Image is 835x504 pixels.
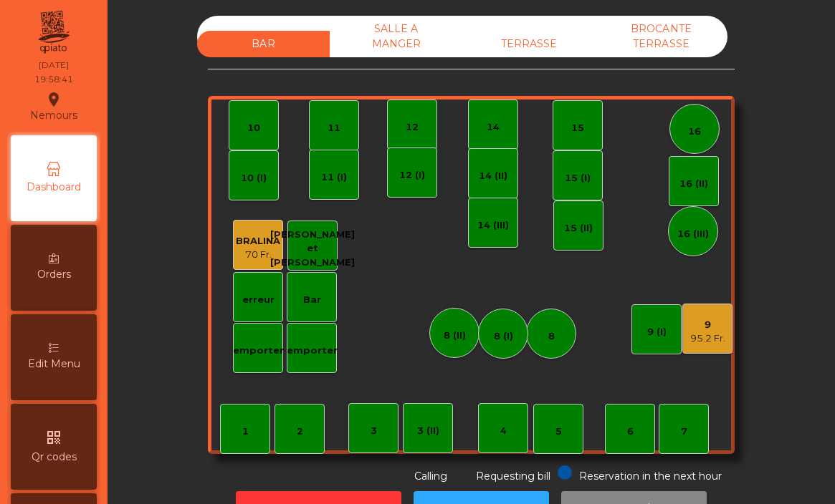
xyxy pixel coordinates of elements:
[297,425,303,439] div: 2
[287,344,338,358] div: emporter
[462,31,595,57] div: TERRASSE
[36,7,71,57] img: qpiato
[27,180,81,195] span: Dashboard
[477,218,509,233] div: 14 (III)
[627,425,634,439] div: 6
[679,177,708,191] div: 16 (II)
[565,171,591,185] div: 15 (I)
[242,425,249,439] div: 1
[399,168,425,183] div: 12 (I)
[690,331,725,346] div: 95.2 Fr.
[487,120,500,135] div: 14
[647,325,667,339] div: 9 (I)
[476,470,550,483] span: Requesting bill
[241,171,267,185] div: 10 (I)
[321,170,347,185] div: 11 (I)
[681,425,687,439] div: 7
[270,228,355,270] div: [PERSON_NAME] et [PERSON_NAME]
[494,329,513,344] div: 8 (I)
[371,424,377,438] div: 3
[328,121,340,135] div: 11
[30,89,77,125] div: Nemours
[690,318,725,332] div: 9
[677,227,709,241] div: 16 (III)
[37,267,71,282] span: Orders
[595,16,727,57] div: BROCANTE TERRASSE
[548,329,555,344] div: 8
[406,120,419,135] div: 12
[564,221,593,236] div: 15 (II)
[303,293,321,307] div: Bar
[233,344,284,358] div: emporter
[28,357,80,372] span: Edit Menu
[330,16,462,57] div: SALLE A MANGER
[555,425,562,439] div: 5
[32,450,77,465] span: Qr codes
[247,121,260,135] div: 10
[688,125,701,139] div: 16
[579,470,722,483] span: Reservation in the next hour
[414,470,447,483] span: Calling
[500,424,507,438] div: 4
[45,91,62,108] i: location_on
[242,293,275,307] div: erreur
[479,169,507,183] div: 14 (II)
[417,424,439,438] div: 3 (II)
[444,329,466,343] div: 8 (II)
[571,121,584,135] div: 15
[45,429,62,446] i: qr_code
[236,248,280,262] div: 70 Fr.
[34,73,73,86] div: 19:58:41
[197,31,330,57] div: BAR
[39,59,69,72] div: [DATE]
[236,234,280,248] div: BRALINA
